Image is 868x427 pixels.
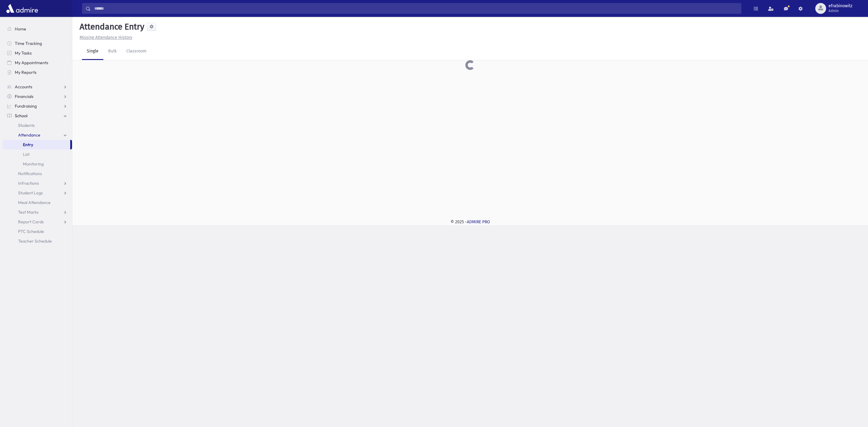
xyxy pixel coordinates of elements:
a: Single [82,43,103,60]
a: Students [2,121,72,130]
a: Attendance [2,130,72,140]
span: Student Logs [18,190,43,196]
a: Entry [2,140,70,149]
span: Infractions [18,181,39,186]
span: Entry [23,142,33,147]
a: Meal Attendance [2,198,72,207]
a: List [2,149,72,159]
a: Accounts [2,82,72,92]
span: School [15,113,27,118]
img: AdmirePro [5,2,39,14]
a: Report Cards [2,217,72,227]
div: © 2025 - [82,219,858,225]
span: efrabinowitz [829,4,852,8]
span: My Reports [15,70,36,75]
a: Infractions [2,178,72,188]
span: Time Tracking [15,41,42,46]
a: Classroom [121,43,151,60]
input: Search [91,3,741,14]
span: Financials [15,94,33,99]
span: Accounts [15,84,32,89]
span: Monitoring [23,161,44,167]
span: My Appointments [15,60,48,65]
span: Attendance [18,132,40,138]
span: Fundraising [15,103,37,109]
a: Home [2,24,72,34]
a: PTC Schedule [2,227,72,236]
a: School [2,111,72,121]
a: Test Marks [2,207,72,217]
a: My Reports [2,68,72,77]
span: Admin [829,8,852,13]
span: Test Marks [18,209,39,215]
span: PTC Schedule [18,229,44,234]
span: List [23,152,30,157]
span: Notifications [18,171,42,176]
span: Meal Attendance [18,200,51,205]
u: Missing Attendance History [80,35,132,40]
a: Time Tracking [2,39,72,48]
a: Notifications [2,169,72,178]
a: Monitoring [2,159,72,169]
a: Student Logs [2,188,72,198]
h5: Attendance Entry [77,22,144,32]
span: Home [15,26,26,32]
a: My Tasks [2,48,72,58]
a: Teacher Schedule [2,236,72,246]
span: My Tasks [15,50,32,56]
span: Report Cards [18,219,44,224]
a: My Appointments [2,58,72,68]
a: Fundraising [2,101,72,111]
a: Bulk [103,43,121,60]
span: Students [18,123,35,128]
span: Teacher Schedule [18,238,52,244]
a: ADMIRE PRO [467,219,490,224]
a: Missing Attendance History [77,35,132,40]
a: Financials [2,92,72,101]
